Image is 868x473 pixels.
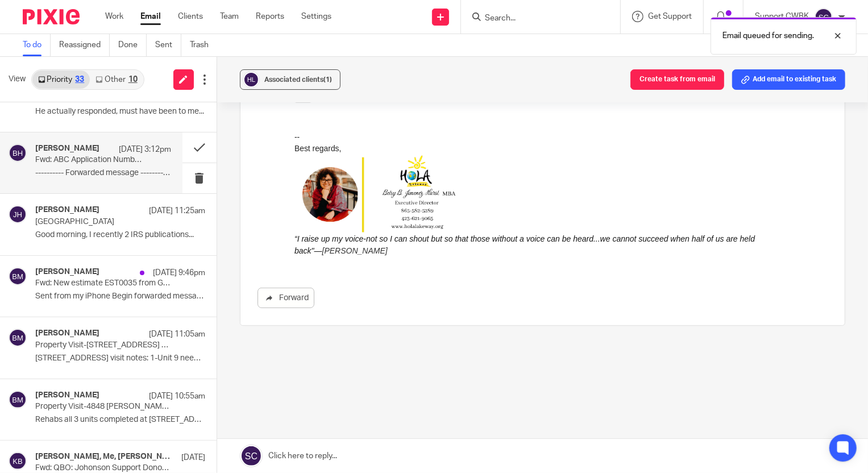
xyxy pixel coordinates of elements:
[301,11,331,22] a: Settings
[181,452,205,463] p: [DATE]
[264,76,332,83] span: Associated clients
[32,70,90,89] a: Priority33
[28,176,93,185] span: [PERSON_NAME]
[220,11,239,22] a: Team
[35,391,99,400] h4: [PERSON_NAME]
[35,354,205,363] p: [STREET_ADDRESS] visit notes: 1-Unit 9 needs some...
[9,329,27,347] img: svg%3E
[35,230,205,240] p: Good morning, I recently 2 IRS publications...
[118,34,147,56] a: Done
[155,34,181,56] a: Sent
[9,391,27,409] img: svg%3E
[35,341,171,350] p: Property Visit-[STREET_ADDRESS] &9-08.15.2025
[149,391,205,402] p: [DATE] 10:55am
[630,69,724,90] button: Create task from email
[9,452,27,470] img: svg%3E
[105,11,123,22] a: Work
[35,267,99,277] h4: [PERSON_NAME]
[23,34,51,56] a: To do
[35,168,171,178] p: ---------- Forwarded message --------- From: [GEOGRAPHIC_DATA]...
[140,11,161,22] a: Email
[149,329,205,340] p: [DATE] 11:05am
[722,30,814,42] p: Email queued for sending.
[153,267,205,279] p: [DATE] 9:46pm
[9,144,27,162] img: svg%3E
[190,34,217,56] a: Trash
[732,69,845,90] button: Add email to existing task
[35,155,144,165] p: Fwd: ABC Application Number ABC-2506-25981
[35,402,171,412] p: Property Visit-4848 [PERSON_NAME]-08.15.2025
[258,288,314,308] a: Forward
[35,415,205,425] p: Rehabs all 3 units completed at [STREET_ADDRESS][PERSON_NAME]....
[815,8,833,26] img: svg%3E
[59,34,110,56] a: Reassigned
[90,70,143,89] a: Other10
[35,463,171,473] p: Fwd: QBO: Johonson Support Donor Report
[35,292,205,301] p: Sent from my iPhone Begin forwarded message: ...
[35,217,171,227] p: [GEOGRAPHIC_DATA]
[240,69,340,90] button: Associated clients(1)
[9,73,26,85] span: View
[149,205,205,217] p: [DATE] 11:25am
[35,279,171,288] p: Fwd: New estimate EST0035 from Good Works Restoration
[35,329,99,338] h4: [PERSON_NAME]
[243,71,260,88] img: svg%3E
[9,267,27,285] img: svg%3E
[35,107,205,117] p: He actually responded, must have been to me...
[35,452,176,462] h4: [PERSON_NAME], Me, [PERSON_NAME]
[178,11,203,22] a: Clients
[323,76,332,83] span: (1)
[9,205,27,223] img: svg%3E
[256,11,284,22] a: Reports
[23,9,80,24] img: Pixie
[35,144,99,153] h4: [PERSON_NAME]
[35,205,99,215] h4: [PERSON_NAME]
[75,76,84,84] div: 33
[128,76,138,84] div: 10
[119,144,171,155] p: [DATE] 3:12pm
